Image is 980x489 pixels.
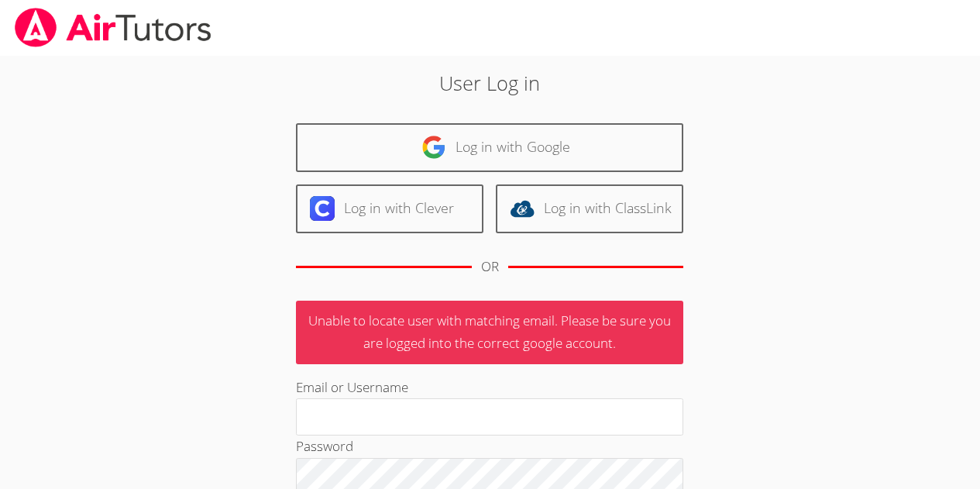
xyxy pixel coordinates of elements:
img: classlink-logo-d6bb404cc1216ec64c9a2012d9dc4662098be43eaf13dc465df04b49fa7ab582.svg [510,196,535,221]
img: airtutors_banner-c4298cdbf04f3fff15de1276eac7730deb9818008684d7c2e4769d2f7ddbe033.png [13,8,213,47]
a: Log in with Google [296,123,683,172]
img: clever-logo-6eab21bc6e7a338710f1a6ff85c0baf02591cd810cc4098c63d3a4b26e2feb20.svg [310,196,335,221]
a: Log in with ClassLink [496,184,683,233]
p: Unable to locate user with matching email. Please be sure you are logged into the correct google ... [296,301,683,364]
a: Log in with Clever [296,184,483,233]
div: OR [481,256,499,278]
h2: User Log in [225,68,755,98]
img: google-logo-50288ca7cdecda66e5e0955fdab243c47b7ad437acaf1139b6f446037453330a.svg [421,135,446,160]
label: Password [296,437,353,455]
label: Email or Username [296,378,408,396]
